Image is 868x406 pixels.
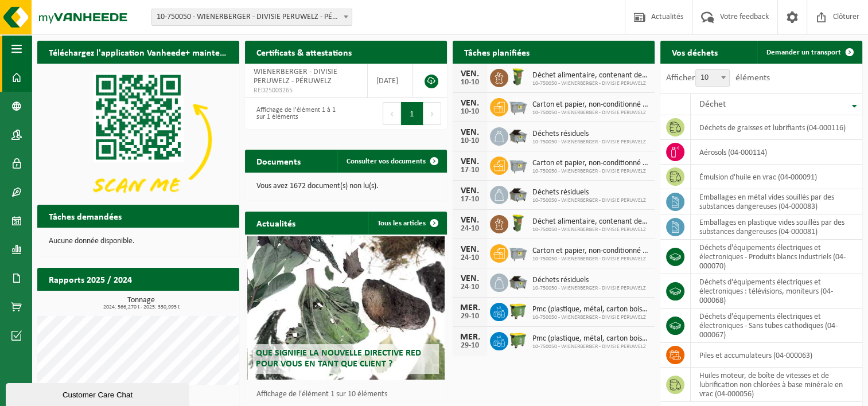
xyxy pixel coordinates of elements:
[337,150,446,173] a: Consulter vos documents
[139,290,238,313] a: Consulter les rapports
[691,274,862,309] td: déchets d'équipements électriques et électroniques : télévisions, moniteurs (04-000068)
[458,69,481,79] div: VEN.
[458,137,481,145] div: 10-10
[458,166,481,174] div: 17-10
[458,303,481,313] div: MER.
[458,342,481,350] div: 29-10
[458,196,481,204] div: 17-10
[532,80,649,87] span: 10-750050 - WIENERBERGER - DIVISIE PERUWELZ
[532,110,649,116] span: 10-750050 - WIENERBERGER - DIVISIE PERUWELZ
[458,99,481,108] div: VEN.
[458,245,481,254] div: VEN.
[532,217,649,227] span: Déchet alimentaire, contenant des produits d'origine animale, non emballé, catég...
[532,197,646,204] span: 10-750050 - WIENERBERGER - DIVISIE PERUWELZ
[256,349,421,369] span: Que signifie la nouvelle directive RED pour vous en tant que client ?
[49,237,228,245] p: Aucune donnée disponible.
[532,168,649,175] span: 10-750050 - WIENERBERGER - DIVISIE PERUWELZ
[368,212,446,235] a: Tous les articles
[508,126,528,145] img: WB-5000-GAL-GY-01
[458,108,481,116] div: 10-10
[245,212,307,234] h2: Actualités
[458,313,481,321] div: 29-10
[508,301,528,321] img: WB-1100-HPE-GN-50
[37,64,239,215] img: Download de VHEPlus App
[256,182,435,190] p: Vous avez 1672 document(s) non lu(s).
[532,343,649,350] span: 10-750050 - WIENERBERGER - DIVISIE PERUWELZ
[691,214,862,240] td: emballages en plastique vides souillés par des substances dangereuses (04-000081)
[458,128,481,137] div: VEN.
[43,296,239,310] h3: Tonnage
[453,41,541,63] h2: Tâches planifiées
[691,309,862,343] td: déchets d'équipements électriques et électroniques - Sans tubes cathodiques (04-000067)
[532,305,649,314] span: Pmc (plastique, métal, carton boisson) (industriel)
[458,283,481,291] div: 24-10
[6,381,192,406] iframe: chat widget
[508,330,528,350] img: WB-1100-HPE-GN-50
[532,188,646,197] span: Déchets résiduels
[532,247,649,256] span: Carton et papier, non-conditionné (industriel)
[368,64,413,98] td: [DATE]
[766,49,841,56] span: Demander un transport
[245,150,312,172] h2: Documents
[458,274,481,283] div: VEN.
[254,68,337,85] span: WIENERBERGER - DIVISIE PERUWELZ - PÉRUWELZ
[251,101,340,126] div: Affichage de l'élément 1 à 1 sur 1 éléments
[458,186,481,196] div: VEN.
[532,276,646,285] span: Déchets résiduels
[699,100,726,109] span: Déchet
[532,130,646,139] span: Déchets résiduels
[247,236,445,380] a: Que signifie la nouvelle directive RED pour vous en tant que client ?
[532,256,649,263] span: 10-750050 - WIENERBERGER - DIVISIE PERUWELZ
[508,67,528,87] img: WB-0060-HPE-GN-50
[458,333,481,342] div: MER.
[508,213,528,233] img: WB-0060-HPE-GN-50
[691,115,862,140] td: déchets de graisses et lubrifiants (04-000116)
[37,41,239,63] h2: Téléchargez l'application Vanheede+ maintenant!
[508,272,528,291] img: WB-5000-GAL-GY-01
[695,69,730,87] span: 10
[508,184,528,204] img: WB-5000-GAL-GY-01
[383,102,401,125] button: Previous
[245,41,363,63] h2: Certificats & attestations
[423,102,441,125] button: Next
[43,304,239,310] span: 2024: 566,270 t - 2025: 330,995 t
[532,227,649,233] span: 10-750050 - WIENERBERGER - DIVISIE PERUWELZ
[508,243,528,262] img: WB-2500-GAL-GY-01
[532,139,646,146] span: 10-750050 - WIENERBERGER - DIVISIE PERUWELZ
[532,334,649,343] span: Pmc (plastique, métal, carton boisson) (industriel)
[458,254,481,262] div: 24-10
[691,140,862,165] td: aérosols (04-000114)
[508,155,528,174] img: WB-2500-GAL-GY-01
[532,314,649,321] span: 10-750050 - WIENERBERGER - DIVISIE PERUWELZ
[458,157,481,166] div: VEN.
[37,205,133,227] h2: Tâches demandées
[532,159,649,168] span: Carton et papier, non-conditionné (industriel)
[458,216,481,225] div: VEN.
[256,391,441,399] p: Affichage de l'élément 1 sur 10 éléments
[691,343,862,368] td: Piles et accumulateurs (04-000063)
[458,79,481,87] div: 10-10
[532,100,649,110] span: Carton et papier, non-conditionné (industriel)
[532,285,646,292] span: 10-750050 - WIENERBERGER - DIVISIE PERUWELZ
[660,41,729,63] h2: Vos déchets
[347,158,426,165] span: Consulter vos documents
[757,41,861,64] a: Demander un transport
[254,86,359,95] span: RED25003265
[151,9,352,26] span: 10-750050 - WIENERBERGER - DIVISIE PERUWELZ - PÉRUWELZ
[691,165,862,189] td: émulsion d'huile en vrac (04-000091)
[691,368,862,402] td: huiles moteur, de boîte de vitesses et de lubrification non chlorées à base minérale en vrac (04-...
[691,189,862,214] td: emballages en métal vides souillés par des substances dangereuses (04-000083)
[508,96,528,116] img: WB-2500-GAL-GY-01
[696,70,729,86] span: 10
[37,268,143,290] h2: Rapports 2025 / 2024
[152,9,352,25] span: 10-750050 - WIENERBERGER - DIVISIE PERUWELZ - PÉRUWELZ
[401,102,423,125] button: 1
[666,73,770,83] label: Afficher éléments
[458,225,481,233] div: 24-10
[691,240,862,274] td: déchets d'équipements électriques et électroniques - Produits blancs industriels (04-000070)
[532,71,649,80] span: Déchet alimentaire, contenant des produits d'origine animale, non emballé, catég...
